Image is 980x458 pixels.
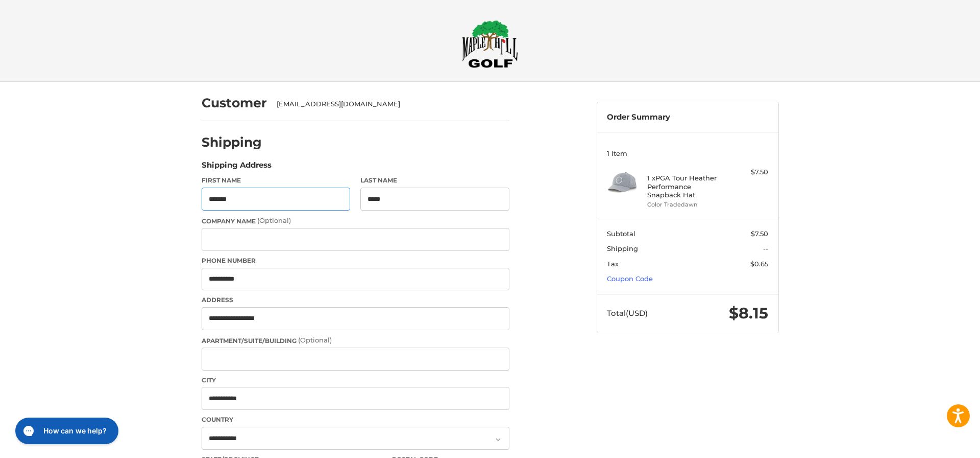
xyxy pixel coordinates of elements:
[607,274,653,283] a: Coupon Code
[257,216,291,224] small: (Optional)
[202,159,272,176] legend: Shipping Address
[202,256,509,265] label: Phone Number
[607,308,648,318] span: Total (USD)
[10,414,121,448] iframe: Gorgias live chat messenger
[202,176,351,185] label: First Name
[202,134,262,150] h2: Shipping
[607,260,619,268] span: Tax
[202,376,509,385] label: City
[751,230,768,238] span: $7.50
[763,244,768,253] span: --
[202,415,509,424] label: Country
[647,174,725,199] h4: 1 x PGA Tour Heather Performance Snapback Hat
[202,295,509,305] label: Address
[202,216,509,226] label: Company Name
[607,149,768,157] h3: 1 Item
[360,176,509,185] label: Last Name
[607,244,638,253] span: Shipping
[607,230,635,238] span: Subtotal
[750,260,768,268] span: $0.65
[277,99,499,109] div: [EMAIL_ADDRESS][DOMAIN_NAME]
[298,336,332,344] small: (Optional)
[607,112,768,122] h3: Order Summary
[462,20,518,68] img: Maple Hill Golf
[647,200,725,209] li: Color Tradedawn
[728,167,768,177] div: $7.50
[202,95,267,111] h2: Customer
[729,304,768,323] span: $8.15
[202,335,509,346] label: Apartment/Suite/Building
